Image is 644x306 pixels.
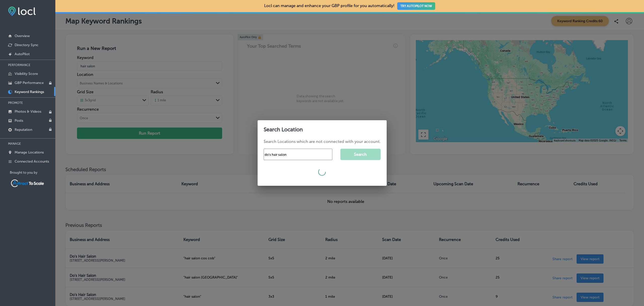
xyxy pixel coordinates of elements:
[10,178,45,188] img: Attract To Scale
[15,128,32,132] p: Reputation
[397,2,435,10] button: TRY AUTOPILOT NOW
[15,118,23,123] p: Posts
[15,81,44,85] p: GBP Performance
[15,72,38,76] p: Visibility Score
[340,149,381,160] button: Search
[264,149,332,160] input: Business Name or Address
[15,150,44,155] p: Manage Locations
[264,139,381,145] p: Search Locations which are not connected with your account.
[15,90,44,94] p: Keyword Rankings
[10,171,55,174] p: Brought to you by
[15,109,41,114] p: Photos & Videos
[15,43,38,47] p: Directory Sync
[264,126,303,133] p: Search Location
[15,34,30,38] p: Overview
[15,52,30,56] p: AutoPilot
[15,159,49,164] p: Connected Accounts
[8,7,36,16] img: fda3e92497d09a02dc62c9cd864e3231.png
